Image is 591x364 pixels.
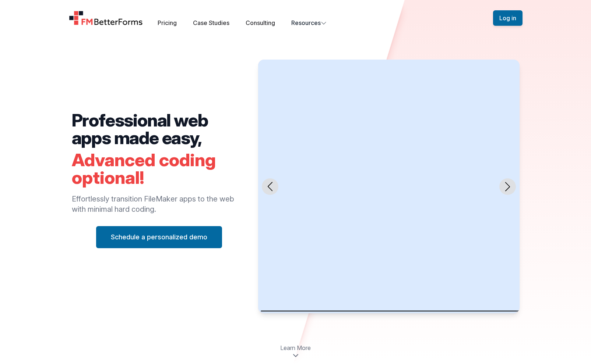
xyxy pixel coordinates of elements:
p: Effortlessly transition FileMaker apps to the web with minimal hard coding. [72,194,247,214]
a: Case Studies [193,19,229,26]
button: Resources [291,18,327,27]
nav: Global [60,9,531,27]
a: Pricing [158,19,177,26]
span: Learn More [280,343,311,352]
button: Schedule a personalized demo [96,226,222,248]
a: Home [69,11,143,25]
h2: Advanced coding optional! [72,151,247,186]
button: Log in [493,10,523,26]
h2: Professional web apps made easy, [72,111,247,147]
a: Consulting [246,19,275,26]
